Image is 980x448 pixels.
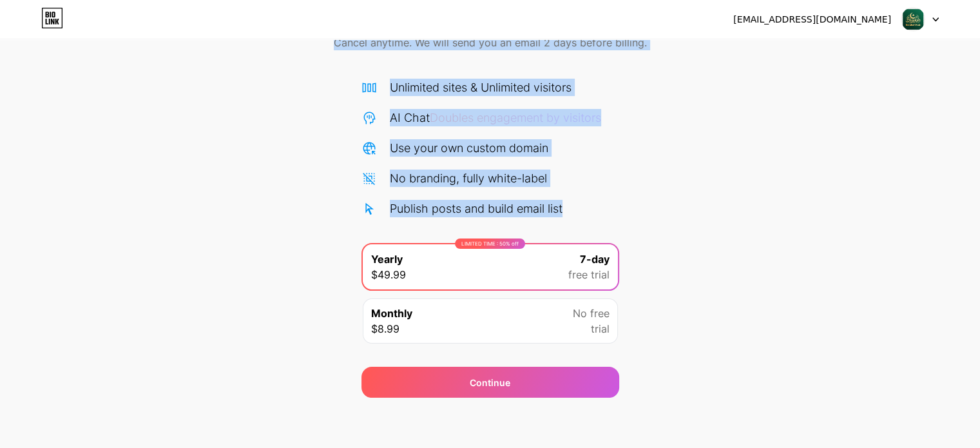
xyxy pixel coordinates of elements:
div: Use your own custom domain [390,139,548,157]
div: LIMITED TIME : 50% off [455,239,525,249]
span: Yearly [371,251,403,267]
span: No free [573,306,610,321]
span: trial [591,321,610,336]
span: Cancel anytime. We will send you an email 2 days before billing. [334,35,647,50]
span: free trial [568,267,610,282]
span: $8.99 [371,321,399,336]
img: barakahhub [901,7,925,32]
div: Continue [470,376,510,389]
div: No branding, fully white-label [390,170,547,187]
div: [EMAIL_ADDRESS][DOMAIN_NAME] [733,13,891,26]
span: Doubles engagement by visitors [430,111,601,124]
span: 7-day [580,251,610,267]
div: Unlimited sites & Unlimited visitors [390,79,572,96]
span: $49.99 [371,267,406,282]
div: Publish posts and build email list [390,200,562,217]
span: Monthly [371,306,412,321]
div: AI Chat [390,109,601,126]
